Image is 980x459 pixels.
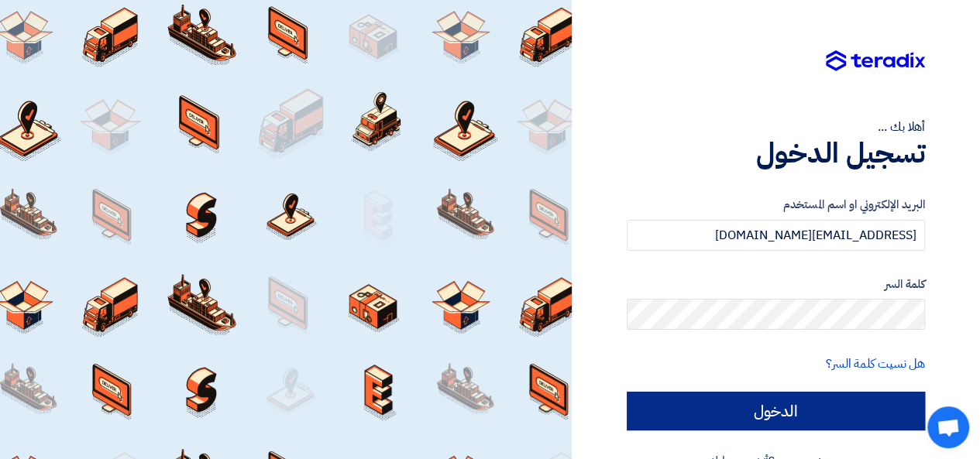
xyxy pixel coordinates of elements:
[627,136,925,170] h1: تسجيل الدخول
[627,196,925,214] label: البريد الإلكتروني او اسم المستخدم
[627,276,925,293] label: كلمة السر
[627,220,925,251] input: أدخل بريد العمل الإلكتروني او اسم المستخدم الخاص بك ...
[927,406,969,448] div: Open chat
[627,118,925,136] div: أهلا بك ...
[826,355,925,373] a: هل نسيت كلمة السر؟
[826,50,925,72] img: Teradix logo
[627,392,925,430] input: الدخول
